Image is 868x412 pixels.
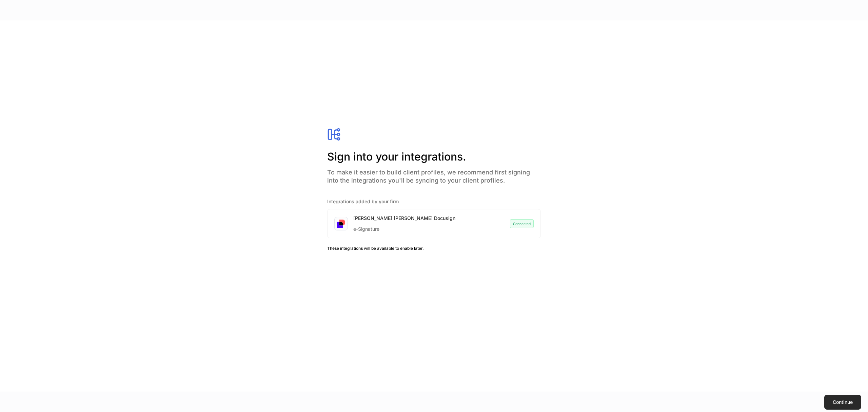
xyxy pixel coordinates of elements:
[833,400,853,405] div: Continue
[327,164,541,185] h4: To make it easier to build client profiles, we recommend first signing into the integrations you'...
[824,395,861,410] button: Continue
[327,245,541,251] h6: These integrations will be available to enable later.
[353,222,455,232] div: e-Signature
[510,219,534,228] div: Connected
[353,215,455,222] div: [PERSON_NAME] [PERSON_NAME] Docusign
[327,198,541,205] h5: Integrations added by your firm
[327,149,541,164] h2: Sign into your integrations.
